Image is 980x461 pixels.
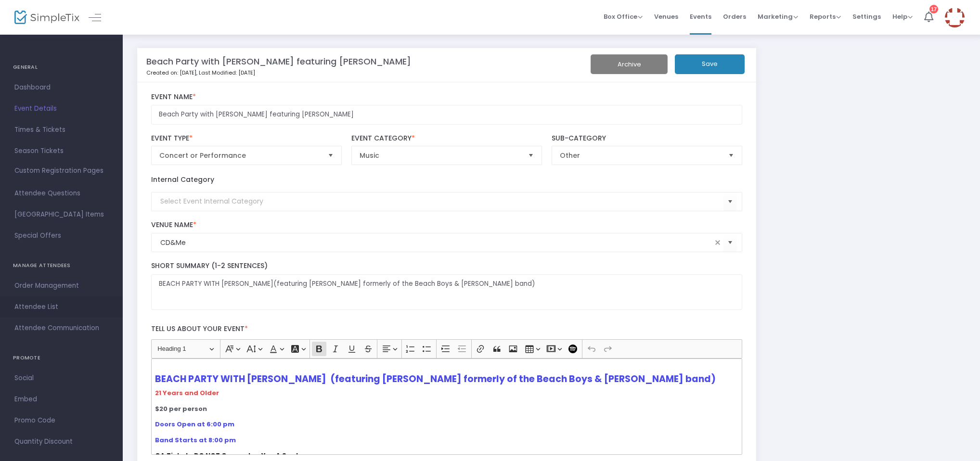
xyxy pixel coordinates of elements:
m-panel-title: Beach Party with [PERSON_NAME] featuring [PERSON_NAME] [146,55,411,68]
button: Archive [591,54,668,74]
span: Order Management [14,280,108,292]
input: Select Event Internal Category [160,196,724,206]
span: Events [690,4,711,29]
span: Embed [14,393,108,406]
span: [GEOGRAPHIC_DATA] Items [14,208,108,221]
button: Select [324,146,337,165]
span: Dashboard [14,81,108,94]
span: Event Details [14,102,108,115]
span: Venues [654,4,678,29]
button: Select [524,146,538,165]
h4: GENERAL [13,58,110,77]
span: Special Offers [14,230,108,242]
strong: $20 per person [155,404,207,413]
strong: GA Tickets DO NOT Guarantee You A Seat [155,451,299,460]
span: Season Tickets [14,145,108,157]
div: Rich Text Editor, main [151,359,743,455]
p: Created on: [DATE] [146,69,547,77]
button: Select [724,146,738,165]
span: Settings [852,4,881,29]
h4: PROMOTE [13,348,110,368]
span: Orders [723,4,746,29]
span: Other [560,151,721,160]
label: Sub-Category [552,134,743,143]
button: Select [723,192,737,211]
span: Concert or Performance [159,151,321,160]
input: Select Venue [160,238,712,248]
span: Reports [810,12,841,21]
label: Internal Category [151,175,214,185]
button: Select [723,233,737,253]
span: Quantity Discount [14,435,108,448]
div: 17 [929,5,938,13]
div: Editor toolbar [151,339,743,359]
span: Box Office [604,12,643,21]
span: Help [892,12,913,21]
span: Attendee Questions [14,187,108,200]
input: Enter Event Name [151,105,743,125]
span: Attendee List [14,301,108,313]
label: Event Type [151,134,342,143]
span: Social [14,372,108,384]
label: Venue Name [151,221,743,230]
strong: BEACH PARTY WITH [PERSON_NAME] (featuring [PERSON_NAME] formerly of the Beach Boys & [PERSON_NAME... [155,372,716,385]
span: Times & Tickets [14,124,108,136]
label: Tell us about your event [146,320,747,339]
label: Event Name [151,93,743,102]
span: clear [712,237,723,248]
strong: 21 Years and Older [155,388,219,397]
h4: MANAGE ATTENDEES [13,256,110,275]
span: Custom Registration Pages [14,166,103,176]
span: , Last Modified: [DATE] [196,69,255,77]
button: Save [675,54,745,74]
span: Marketing [758,12,798,21]
span: Music [360,151,521,160]
span: Attendee Communication [14,322,108,334]
label: Event Category [351,134,542,143]
strong: Doors Open at 6:00 pm [155,420,234,429]
span: Short Summary (1-2 Sentences) [151,261,268,270]
strong: Band Starts at 8:00 pm [155,435,236,445]
span: Heading 1 [157,343,207,355]
button: Heading 1 [153,342,218,357]
span: Promo Code [14,414,108,427]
